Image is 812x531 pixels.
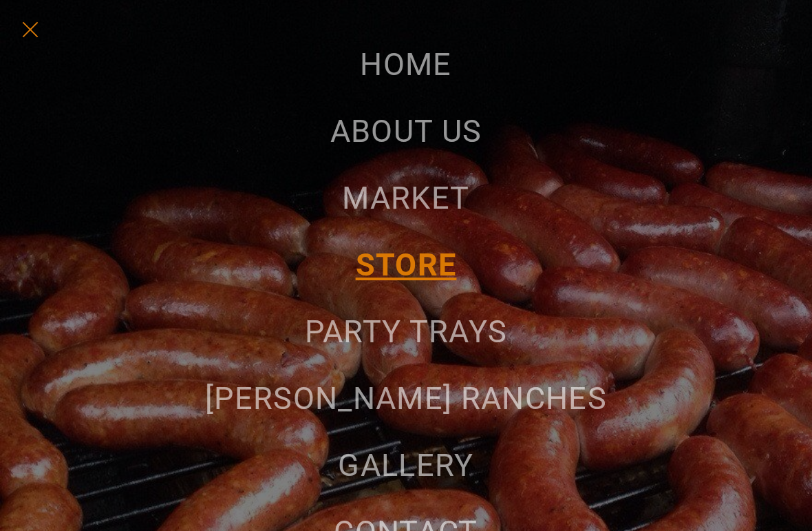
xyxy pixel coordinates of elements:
[76,231,736,298] a: STORE
[76,365,736,432] a: [PERSON_NAME] RANCHES
[76,432,736,499] a: GALLERY
[76,98,736,165] a: ABOUT US
[76,298,736,365] a: PARTY TRAYS
[76,31,736,98] a: HOME
[76,165,736,231] a: MARKET
[12,12,48,48] button: menu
